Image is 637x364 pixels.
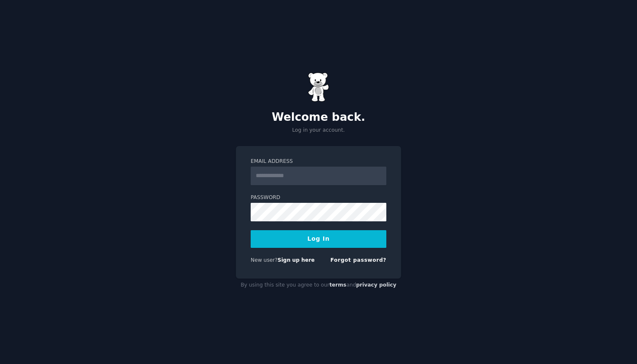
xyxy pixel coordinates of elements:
p: Log in your account. [236,127,401,134]
button: Log In [251,230,386,248]
a: privacy policy [356,282,396,288]
a: terms [329,282,346,288]
label: Email Address [251,158,386,165]
a: Sign up here [278,257,315,263]
label: Password [251,194,386,202]
a: Forgot password? [330,257,386,263]
div: By using this site you agree to our and [236,279,401,292]
span: New user? [251,257,278,263]
h2: Welcome back. [236,111,401,124]
img: Gummy Bear [308,72,329,102]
